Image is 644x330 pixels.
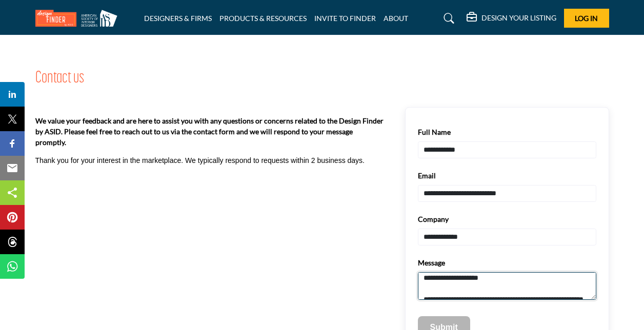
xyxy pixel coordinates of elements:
[384,14,408,23] a: ABOUT
[35,156,365,166] p: Thank you for your interest in the marketplace. We typically respond to requests within 2 busines...
[418,171,436,181] label: Email
[144,14,212,23] a: DESIGNERS & FIRMS
[467,12,556,25] div: DESIGN YOUR LISTING
[35,115,385,148] b: We value your feedback and are here to assist you with any questions or concerns related to the D...
[314,14,376,23] a: INVITE TO FINDER
[481,13,556,23] h5: DESIGN YOUR LISTING
[35,10,123,27] img: Site Logo
[418,258,445,268] label: Message
[434,10,461,27] a: Search
[418,127,451,137] label: Full Name
[35,66,84,91] h2: Contact us
[564,9,609,28] button: Log In
[418,214,449,224] label: Company
[575,14,598,23] span: Log In
[219,14,307,23] a: PRODUCTS & RESOURCES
